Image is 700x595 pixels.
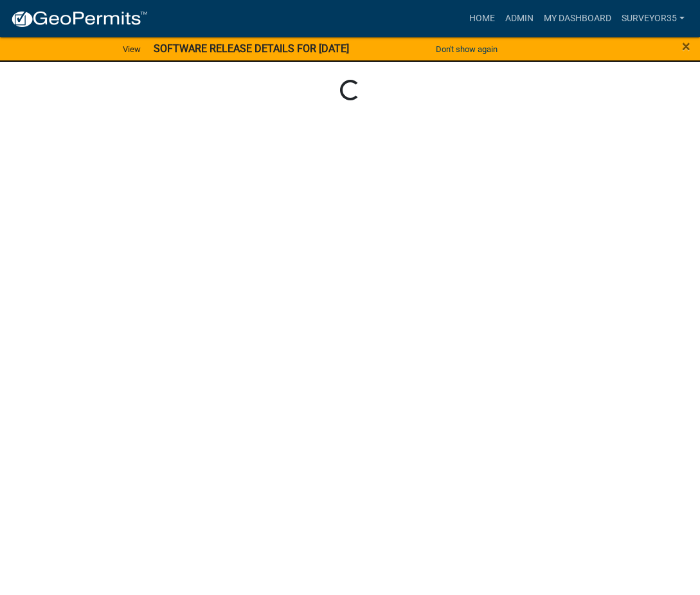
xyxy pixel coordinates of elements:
button: Close [682,39,690,54]
a: surveyor35 [616,6,690,31]
span: × [682,37,690,55]
a: View [118,39,146,60]
a: Home [464,6,500,31]
button: Don't show again [431,39,503,60]
a: My Dashboard [539,6,616,31]
strong: SOFTWARE RELEASE DETAILS FOR [DATE] [154,42,349,55]
a: Admin [500,6,539,31]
